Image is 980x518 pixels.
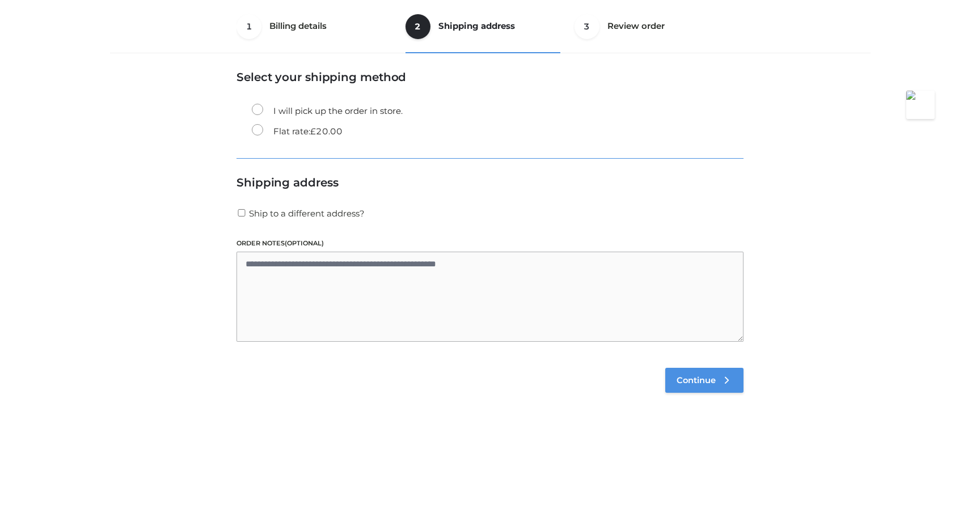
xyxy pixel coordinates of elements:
input: Ship to a different address? [236,209,247,216]
span: (optional) [285,239,324,247]
a: Continue [665,368,744,393]
span: Ship to a different address? [249,208,365,219]
label: I will pick up the order in store. [252,104,403,118]
h3: Select your shipping method [236,70,744,84]
span: £ [310,126,316,137]
bdi: 20.00 [310,126,343,137]
label: Flat rate: [252,124,343,139]
span: Continue [677,375,716,385]
h3: Shipping address [236,176,744,189]
label: Order notes [236,238,744,249]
